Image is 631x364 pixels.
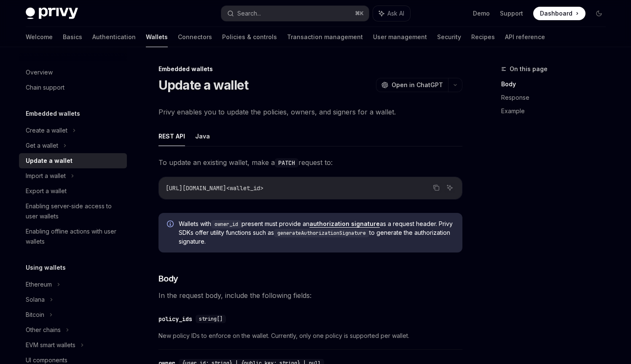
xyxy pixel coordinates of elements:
[533,7,585,20] a: Dashboard
[26,156,72,166] div: Update a wallet
[437,27,461,47] a: Security
[211,220,242,228] code: owner_id
[26,8,78,19] img: dark logo
[158,331,462,341] span: New policy IDs to enforce on the wallet. Currently, only one policy is supported per wallet.
[166,184,263,192] span: [URL][DOMAIN_NAME]<wallet_id>
[92,27,136,47] a: Authentication
[158,290,462,301] span: In the request body, include the following fields:
[274,229,369,237] code: generateAuthorizationSignature
[471,27,495,47] a: Recipes
[275,158,298,167] code: PATCH
[26,27,53,47] a: Welcome
[473,9,490,18] a: Demo
[26,82,64,93] div: Chain support
[376,78,448,92] button: Open in ChatGPT
[500,9,523,18] a: Support
[26,226,122,247] div: Enabling offline actions with user wallets
[444,182,455,193] button: Ask AI
[146,27,168,47] a: Wallets
[158,157,462,168] span: To update an existing wallet, make a request to:
[237,8,261,19] div: Search...
[178,27,212,47] a: Connectors
[26,125,67,136] div: Create a wallet
[355,10,364,17] span: ⌘ K
[510,64,548,74] span: On this page
[501,91,612,104] a: Response
[221,6,369,21] button: Search...⌘K
[195,126,210,146] button: Java
[222,27,277,47] a: Policies & controls
[431,182,442,193] button: Copy the contents from the code block
[19,153,127,168] a: Update a wallet
[26,279,52,290] div: Ethereum
[158,273,178,284] span: Body
[287,27,363,47] a: Transaction management
[19,80,127,95] a: Chain support
[26,141,58,151] div: Get a wallet
[179,220,454,246] span: Wallets with present must provide an as a request header. Privy SDKs offer utility functions such...
[505,27,545,47] a: API reference
[26,263,66,273] h5: Using wallets
[26,325,61,335] div: Other chains
[392,81,443,89] span: Open in ChatGPT
[501,77,612,91] a: Body
[540,9,572,18] span: Dashboard
[158,65,462,73] div: Embedded wallets
[158,126,185,146] button: REST API
[19,224,127,249] a: Enabling offline actions with user wallets
[199,316,223,322] span: string[]
[26,186,67,196] div: Export a wallet
[26,340,75,350] div: EVM smart wallets
[26,295,45,305] div: Solana
[309,220,380,228] a: authorization signature
[26,201,122,221] div: Enabling server-side access to user wallets
[373,27,427,47] a: User management
[158,77,249,93] h1: Update a wallet
[387,9,404,18] span: Ask AI
[63,27,82,47] a: Basics
[26,109,80,119] h5: Embedded wallets
[158,106,462,118] span: Privy enables you to update the policies, owners, and signers for a wallet.
[167,221,175,229] svg: Info
[26,310,44,320] div: Bitcoin
[26,67,53,77] div: Overview
[373,6,410,21] button: Ask AI
[19,199,127,224] a: Enabling server-side access to user wallets
[26,171,66,181] div: Import a wallet
[592,7,606,20] button: Toggle dark mode
[19,183,127,199] a: Export a wallet
[501,104,612,118] a: Example
[158,315,192,323] div: policy_ids
[19,65,127,80] a: Overview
